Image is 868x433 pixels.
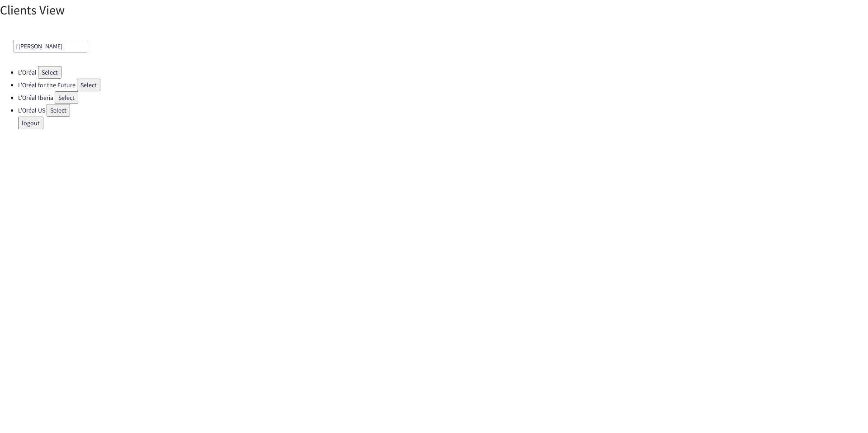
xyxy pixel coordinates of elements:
[38,66,61,79] button: Select
[77,79,100,91] button: Select
[18,79,868,91] li: L'Oréal for the Future
[55,91,78,104] button: Select
[823,390,868,433] iframe: Chat Widget
[18,117,43,129] button: logout
[18,91,868,104] li: L'Oréal Iberia
[18,66,868,79] li: L'Oréal
[18,104,868,117] li: L'Oréal US
[47,104,70,117] button: Select
[823,390,868,433] div: Widget de chat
